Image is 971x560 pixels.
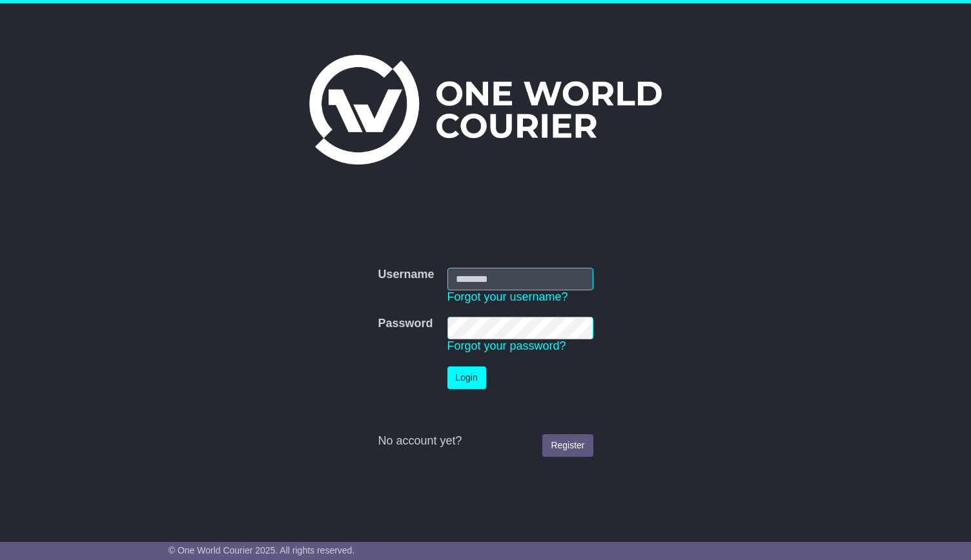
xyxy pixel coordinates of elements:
[378,434,593,448] div: No account yet?
[169,545,355,555] span: © One World Courier 2025. All rights reserved.
[378,268,434,282] label: Username
[447,339,566,352] a: Forgot your password?
[309,55,662,165] img: One World
[542,434,593,457] a: Register
[447,290,568,303] a: Forgot your username?
[378,317,433,331] label: Password
[447,366,486,389] button: Login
